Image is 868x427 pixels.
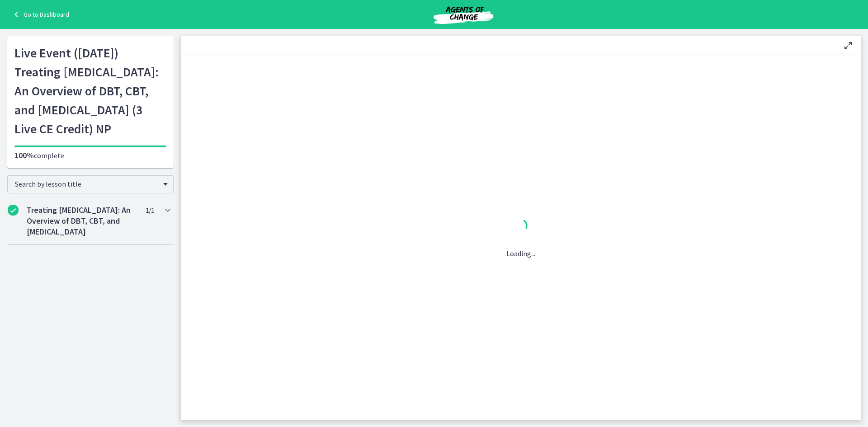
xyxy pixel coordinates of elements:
span: 100% [14,150,34,160]
span: Search by lesson title [15,179,159,188]
p: complete [14,150,166,161]
h1: Live Event ([DATE]) Treating [MEDICAL_DATA]: An Overview of DBT, CBT, and [MEDICAL_DATA] (3 Live ... [14,43,166,138]
img: Agents of Change [409,4,518,25]
i: Completed [8,205,19,216]
h2: Treating [MEDICAL_DATA]: An Overview of DBT, CBT, and [MEDICAL_DATA] [27,205,137,237]
div: Search by lesson title [7,175,174,193]
a: Go to Dashboard [11,9,69,20]
p: Loading... [506,248,535,259]
div: 1 [506,216,535,237]
span: 1 / 1 [146,205,154,216]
